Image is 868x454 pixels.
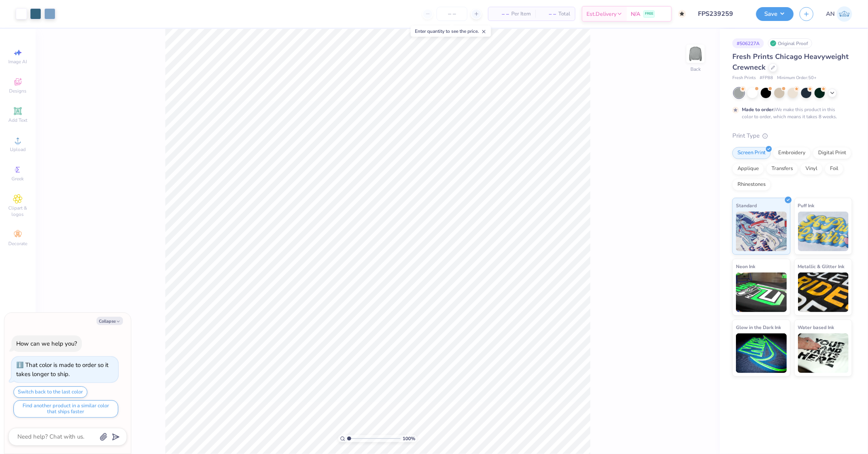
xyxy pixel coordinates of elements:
[768,38,812,48] div: Original Proof
[540,10,556,18] span: – –
[800,163,823,175] div: Vinyl
[96,317,123,325] button: Collapse
[813,147,851,159] div: Digital Print
[732,163,764,175] div: Applique
[773,147,811,159] div: Embroidery
[837,6,852,22] img: Arlo Noche
[732,131,852,140] div: Print Type
[411,26,491,37] div: Enter quantity to see the price.
[8,117,27,123] span: Add Text
[645,11,653,17] span: FREE
[13,386,87,398] button: Switch back to the last color
[403,435,415,442] span: 100 %
[798,201,815,210] span: Puff Ink
[798,333,849,373] img: Water based Ink
[736,272,787,312] img: Neon Ink
[736,333,787,373] img: Glow in the Dark Ink
[798,323,834,331] span: Water based Ink
[766,163,798,175] div: Transfers
[756,7,794,21] button: Save
[690,66,701,73] div: Back
[826,9,835,19] span: AN
[8,240,27,247] span: Decorate
[631,10,640,18] span: N/A
[736,212,787,251] img: Standard
[692,6,750,22] input: Untitled Design
[4,205,32,218] span: Clipart & logos
[493,10,509,18] span: – –
[742,106,775,113] strong: Made to order:
[12,176,24,182] span: Greek
[760,75,773,81] span: # FP88
[732,179,771,191] div: Rhinestones
[798,272,849,312] img: Metallic & Glitter Ink
[798,262,845,271] span: Metallic & Glitter Ink
[16,340,77,348] div: How can we help you?
[736,262,755,271] span: Neon Ink
[511,10,531,18] span: Per Item
[777,75,817,81] span: Minimum Order: 50 +
[732,75,756,81] span: Fresh Prints
[742,106,839,120] div: We make this product in this color to order, which means it takes 8 weeks.
[10,146,26,153] span: Upload
[736,201,757,210] span: Standard
[13,400,118,418] button: Find another product in a similar color that ships faster
[798,212,849,251] img: Puff Ink
[736,323,781,331] span: Glow in the Dark Ink
[558,10,570,18] span: Total
[9,59,27,65] span: Image AI
[16,361,108,378] div: That color is made to order so it takes longer to ship.
[732,52,849,72] span: Fresh Prints Chicago Heavyweight Crewneck
[732,38,764,48] div: # 506227A
[437,7,467,21] input: – –
[825,163,843,175] div: Foil
[826,6,852,22] a: AN
[9,88,26,94] span: Designs
[586,10,616,18] span: Est. Delivery
[732,147,771,159] div: Screen Print
[688,46,703,62] img: Back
